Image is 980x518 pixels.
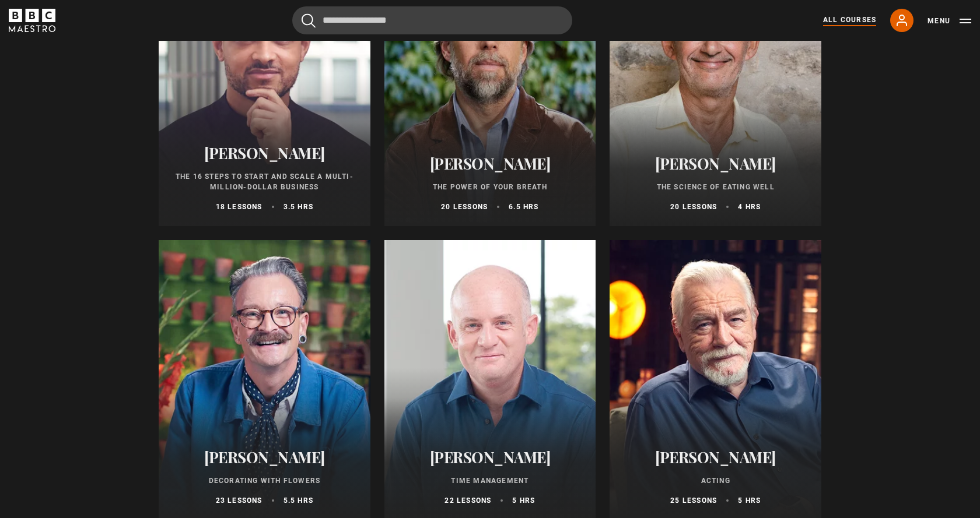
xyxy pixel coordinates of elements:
[624,154,807,172] h2: [PERSON_NAME]
[398,154,582,172] h2: [PERSON_NAME]
[283,495,313,506] p: 5.5 hrs
[173,144,356,162] h2: [PERSON_NAME]
[928,15,971,27] button: Toggle navigation
[216,495,262,506] p: 23 lessons
[9,9,55,32] svg: BBC Maestro
[823,15,876,26] a: All Courses
[670,495,717,506] p: 25 lessons
[670,202,717,212] p: 20 lessons
[738,495,761,506] p: 5 hrs
[216,202,262,212] p: 18 lessons
[512,495,535,506] p: 5 hrs
[302,13,316,28] button: Submit the search query
[624,182,807,192] p: The Science of Eating Well
[509,202,538,212] p: 6.5 hrs
[173,448,356,466] h2: [PERSON_NAME]
[441,202,488,212] p: 20 lessons
[173,171,356,192] p: The 16 Steps to Start and Scale a Multi-million-Dollar Business
[398,448,582,466] h2: [PERSON_NAME]
[738,202,761,212] p: 4 hrs
[398,182,582,192] p: The Power of Your Breath
[292,6,572,34] input: Search
[173,475,356,486] p: Decorating With Flowers
[624,475,807,486] p: Acting
[444,495,491,506] p: 22 lessons
[624,448,807,466] h2: [PERSON_NAME]
[398,475,582,486] p: Time Management
[283,202,313,212] p: 3.5 hrs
